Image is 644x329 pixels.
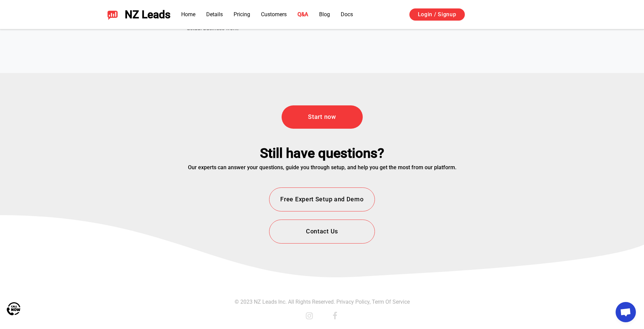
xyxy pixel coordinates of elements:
a: Docs [341,11,353,18]
div: Our experts can answer your questions, guide you through setup, and help you get the most from ou... [188,164,456,171]
p: © 2023 NZ Leads Inc. All Rights Reserved. [235,299,410,305]
a: Login / Signup [409,8,465,21]
button: Contact Us [269,220,375,244]
a: Q&A [297,11,308,18]
a: Term Of Service [372,299,410,305]
a: Privacy Policy [336,299,369,305]
a: Pricing [234,11,250,18]
div: Still have questions? [188,146,456,164]
iframe: Sign in with Google Button [472,7,546,22]
a: Details [206,11,223,18]
a: Home [181,11,195,18]
a: Start now [282,105,363,129]
a: Customers [261,11,287,18]
button: Free Expert Setup and Demo [269,187,375,211]
img: NZ Leads logo [107,9,118,20]
img: Call Now [7,302,20,315]
a: Open chat [616,302,636,322]
span: NZ Leads [125,8,170,21]
span: , [369,299,371,305]
a: Blog [319,11,330,18]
